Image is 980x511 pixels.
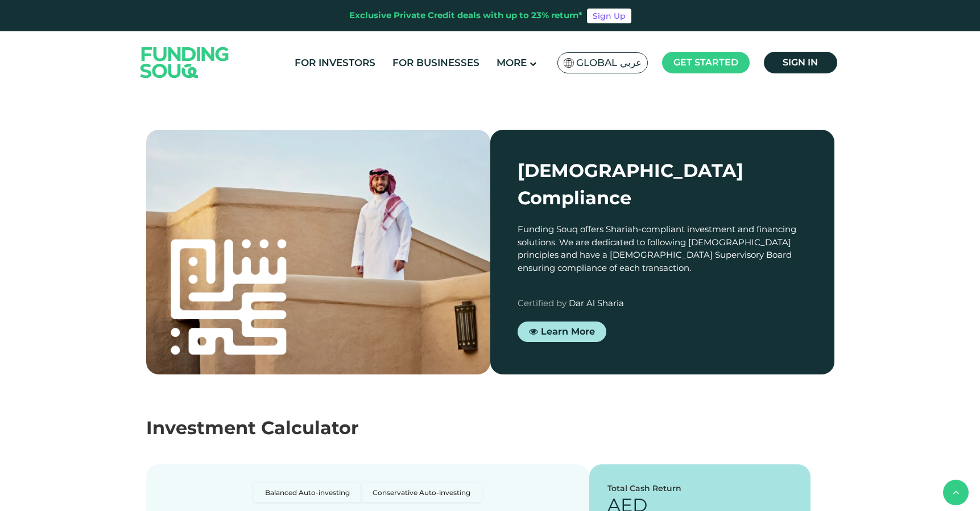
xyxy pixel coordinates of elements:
[518,157,807,212] div: [DEMOGRAPHIC_DATA] Compliance
[569,298,624,308] span: Dar Al Sharia
[390,53,482,72] a: For Businesses
[764,52,837,73] a: Sign in
[518,321,606,341] a: Learn More
[518,298,567,308] span: Certified by
[254,483,361,502] label: Balanced Auto-investing
[146,417,256,439] span: Investment
[497,57,527,68] span: More
[292,53,378,72] a: For Investors
[518,223,807,274] div: Funding Souq offers Shariah-compliant investment and financing solutions. We are dedicated to fol...
[564,58,574,68] img: SA Flag
[943,480,969,505] button: back
[349,9,582,22] div: Exclusive Private Credit deals with up to 23% return*
[673,57,738,68] span: Get started
[361,483,482,502] label: Conservative Auto-investing
[541,325,595,336] span: Learn More
[587,9,631,23] a: Sign Up
[254,483,482,502] div: Basic radio toggle button group
[146,130,490,374] img: shariah-img
[607,483,793,494] div: Total Cash Return
[576,56,642,69] span: Global عربي
[783,57,818,68] span: Sign in
[261,417,359,439] span: Calculator
[129,34,241,91] img: Logo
